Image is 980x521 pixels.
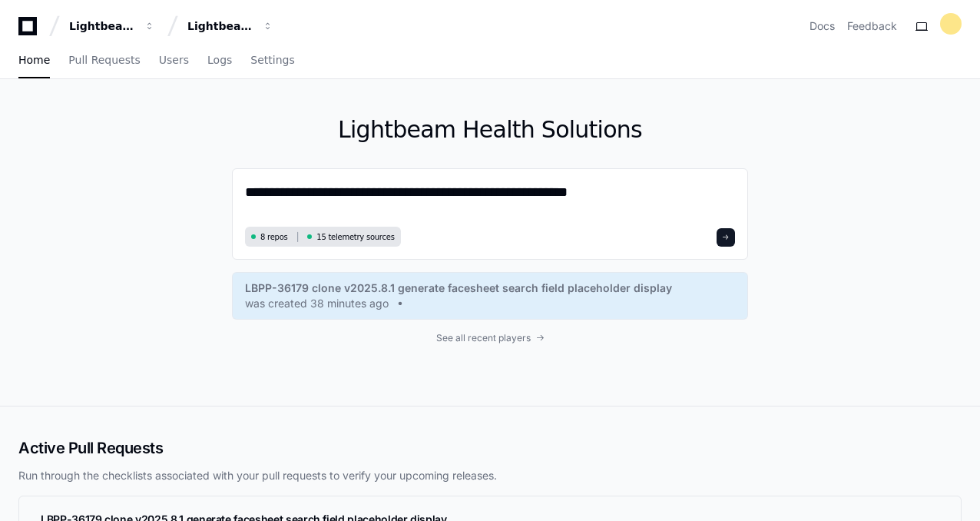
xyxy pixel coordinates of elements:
a: Users [159,43,189,78]
p: Run through the checklists associated with your pull requests to verify your upcoming releases. [18,468,962,483]
span: LBPP-36179 clone v2025.8.1 generate facesheet search field placeholder display [245,280,672,296]
span: Logs [207,55,232,65]
a: Settings [250,43,294,78]
div: Lightbeam Health [69,18,135,34]
h2: Active Pull Requests [18,437,962,459]
button: Lightbeam Health [63,12,161,40]
a: Docs [809,18,835,34]
h1: Lightbeam Health Solutions [232,116,748,144]
a: Home [18,43,50,78]
a: Pull Requests [68,43,140,78]
span: was created 38 minutes ago [245,296,389,311]
span: 15 telemetry sources [316,231,394,243]
button: Lightbeam Health Solutions [181,12,280,40]
span: Home [18,55,50,65]
a: See all recent players [232,332,748,344]
div: Lightbeam Health Solutions [187,18,253,34]
a: Logs [207,43,232,78]
span: Settings [250,55,294,65]
button: Feedback [847,18,897,34]
span: 8 repos [260,231,288,243]
a: LBPP-36179 clone v2025.8.1 generate facesheet search field placeholder displaywas created 38 minu... [245,280,735,311]
span: Users [159,55,189,65]
span: Pull Requests [68,55,140,65]
span: See all recent players [436,332,531,344]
